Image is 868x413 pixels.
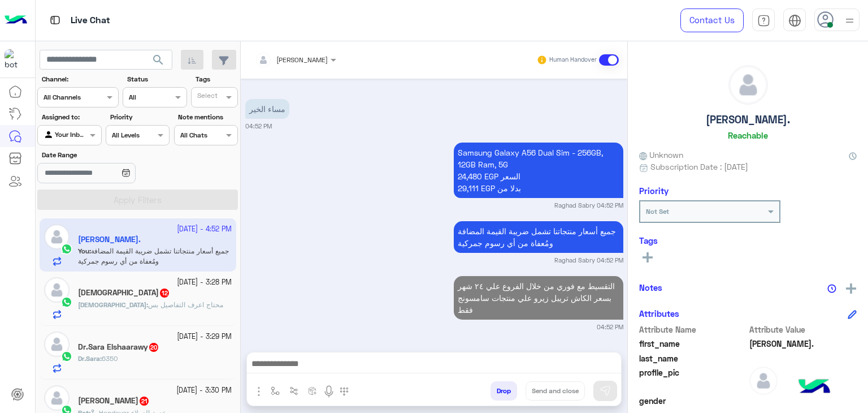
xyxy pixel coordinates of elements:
label: Status [127,74,185,84]
span: 12 [160,289,169,298]
img: send message [600,385,611,397]
span: search [151,53,165,67]
h6: Reachable [728,130,768,140]
small: Raghad Sabry 04:52 PM [554,201,623,210]
button: search [145,50,172,74]
h6: Attributes [639,308,679,319]
span: first_name [639,338,747,350]
small: [DATE] - 3:28 PM [177,277,232,288]
img: add [846,283,856,294]
small: Human Handover [549,55,597,64]
p: 14/10/2025, 4:52 PM [245,99,289,119]
label: Priority [110,112,168,122]
b: : [78,300,148,309]
button: Apply Filters [37,190,238,210]
span: Unknown [639,149,683,161]
span: Attribute Name [639,324,747,335]
img: defaultAdmin.png [44,332,70,357]
span: 20 [149,343,158,352]
span: [DEMOGRAPHIC_DATA] [78,300,146,309]
img: make a call [340,387,349,396]
a: Contact Us [680,8,744,32]
img: tab [48,13,62,27]
p: 14/10/2025, 4:52 PM [454,143,623,198]
div: Select [196,91,218,104]
button: Drop [491,381,517,401]
label: Date Range [42,150,168,160]
img: hulul-logo.png [795,368,834,407]
label: Tags [196,74,237,84]
span: null [749,395,857,407]
span: gender [639,395,747,407]
b: Not Set [646,207,669,216]
p: Live Chat [71,13,110,28]
img: defaultAdmin.png [44,277,70,303]
img: profile [843,14,857,28]
h5: Dr.Sara Elshaarawy [78,342,159,352]
img: select flow [271,386,280,395]
small: Raghad Sabry 04:52 PM [554,256,623,265]
h6: Tags [639,235,857,246]
span: Attribute Value [749,324,857,335]
a: tab [752,8,775,32]
small: 04:52 PM [245,122,272,131]
img: 1403182699927242 [5,49,25,70]
img: Logo [5,8,27,32]
p: 14/10/2025, 4:52 PM [454,276,623,320]
button: create order [303,381,322,400]
img: WhatsApp [61,296,72,308]
img: create order [308,386,317,395]
button: Trigger scenario [285,381,303,400]
small: [DATE] - 3:30 PM [176,385,232,396]
h6: Notes [639,282,662,292]
h5: [PERSON_NAME]. [706,113,790,126]
label: Assigned to: [42,112,100,122]
label: Channel: [42,74,118,84]
h5: Adham [78,288,170,298]
img: send attachment [252,385,266,398]
img: defaultAdmin.png [729,66,767,104]
p: 14/10/2025, 4:52 PM [454,221,623,253]
span: 6350 [102,354,118,363]
small: 04:52 PM [597,322,623,332]
img: Trigger scenario [289,386,298,395]
span: Dr.Sara [78,354,100,363]
span: 21 [140,397,149,406]
span: profile_pic [639,367,747,393]
span: ابوهشيمة. [749,338,857,350]
span: محتاج اعرف التفاصيل بس [148,300,223,309]
span: [PERSON_NAME] [276,55,328,64]
img: send voice note [322,385,336,398]
img: tab [788,14,801,27]
h5: Mostafa Ellahlopy [78,396,150,406]
img: tab [757,14,770,27]
h6: Priority [639,186,669,196]
label: Note mentions [178,112,236,122]
small: [DATE] - 3:29 PM [177,332,232,342]
span: Subscription Date : [DATE] [650,161,748,173]
img: notes [827,284,836,293]
b: : [78,354,102,363]
img: WhatsApp [61,351,72,362]
button: Send and close [526,381,585,401]
img: defaultAdmin.png [749,367,778,395]
span: last_name [639,352,747,364]
button: select flow [266,381,285,400]
img: defaultAdmin.png [44,385,70,411]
